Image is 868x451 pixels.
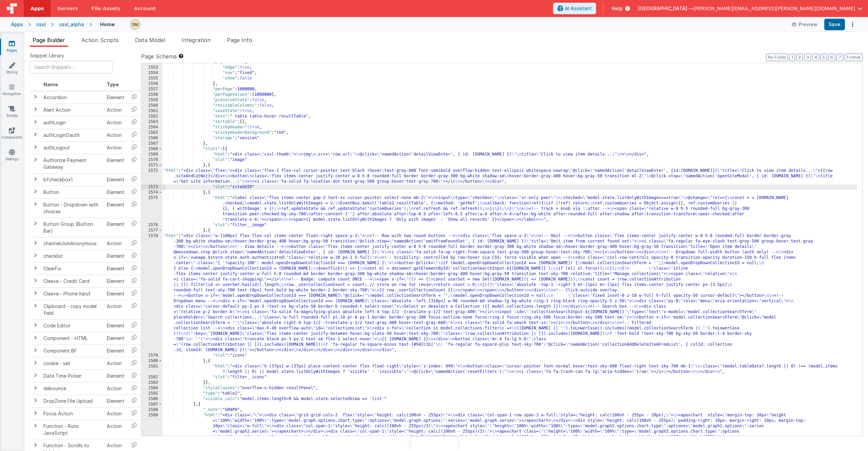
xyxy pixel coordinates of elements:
div: 1575 [141,195,162,222]
button: Options [848,20,857,29]
div: 1578 [141,233,162,353]
div: 1576 [141,222,162,228]
div: 1562 [141,114,162,119]
div: 1583 [141,380,162,385]
span: Type [107,82,119,87]
div: 1587 [141,402,162,407]
span: Action Scripts [81,37,119,43]
td: channelJoinAnonymous [41,237,104,250]
td: Element [104,250,127,262]
span: Apps [31,5,44,12]
td: Action [104,300,127,319]
td: Code Editor [41,319,104,332]
div: 1584 [141,385,162,391]
iframe: Marker.io feedback button [411,437,457,451]
div: 1564 [141,125,162,130]
td: ClearFix [41,262,104,275]
button: No Folds [766,54,788,61]
span: Page Builder [33,37,65,43]
div: 1568 [141,146,162,152]
button: Format [845,54,863,61]
button: 3 [804,54,811,61]
td: DropZone File Upload [41,395,104,407]
td: Action [104,129,127,141]
td: cookie - set [41,357,104,369]
div: 1582 [141,375,162,380]
td: Element [104,275,127,287]
span: Servers [57,5,78,12]
div: cssl [36,21,46,28]
td: Action [104,357,127,369]
td: Alert Action [41,104,104,116]
button: Preview [788,19,822,30]
div: 1558 [141,92,162,97]
td: Action [104,104,127,116]
div: 1553 [141,65,162,70]
div: 1567 [141,141,162,146]
div: 1566 [141,136,162,141]
input: Search Snippets ... [30,61,113,73]
td: Component - HTML [41,332,104,344]
td: authLogout [41,141,104,154]
div: 1571 [141,163,162,168]
div: 1588 [141,407,162,413]
span: Name [43,82,58,87]
td: Function - Runs JavaScript [41,420,104,439]
div: 1572 [141,168,162,184]
td: Action [104,116,127,129]
td: Button [41,186,104,198]
span: File Assets [92,5,121,12]
div: 1579 [141,353,162,358]
td: Action [104,141,127,154]
span: Page Info [227,37,252,43]
button: 6 [828,54,835,61]
img: e9616e60dfe10b317d64a5e98ec8e357 [131,20,140,29]
div: 1573 [141,184,162,190]
div: 1586 [141,396,162,402]
span: Data Model [135,37,165,43]
div: 1569 [141,152,162,157]
div: cssl_alpha [59,21,84,28]
div: 1559 [141,97,162,103]
span: [PERSON_NAME][EMAIL_ADDRESS][PERSON_NAME][DOMAIN_NAME] [693,5,855,12]
span: AI Assistant [565,5,592,12]
div: 1574 [141,190,162,195]
span: [GEOGRAPHIC_DATA] — [638,5,693,12]
td: Action [104,407,127,420]
div: 1577 [141,228,162,233]
div: 1556 [141,81,162,87]
td: Button - Dropdown with choices [41,198,104,218]
td: Button Group (Button Bar) [41,218,104,237]
td: Action [104,237,127,250]
td: authLoginOauth [41,129,104,141]
div: 1563 [141,119,162,125]
div: 1580 [141,358,162,364]
td: debounce [41,382,104,395]
button: 7 [836,54,843,61]
td: Element [104,173,127,186]
span: Page Schema [141,52,177,60]
div: 1557 [141,87,162,92]
div: 1561 [141,108,162,114]
div: 1570 [141,157,162,163]
td: Element [104,218,127,237]
td: Accordion [41,91,104,104]
button: 2 [796,54,803,61]
button: 5 [821,54,827,61]
td: Action [104,420,127,439]
td: Element [104,262,127,275]
td: Element [104,91,127,104]
td: Cleave - Phone Input [41,287,104,300]
div: 1555 [141,76,162,81]
td: Element [104,186,127,198]
td: Element [104,332,127,344]
td: Element [104,369,127,382]
td: bfcheckbox1 [41,173,104,186]
td: Element [104,287,127,300]
button: 4 [812,54,819,61]
td: Focus Action [41,407,104,420]
button: AI Assistant [553,3,596,14]
div: 1585 [141,391,162,396]
td: Element [104,154,127,173]
button: Save [824,19,845,30]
